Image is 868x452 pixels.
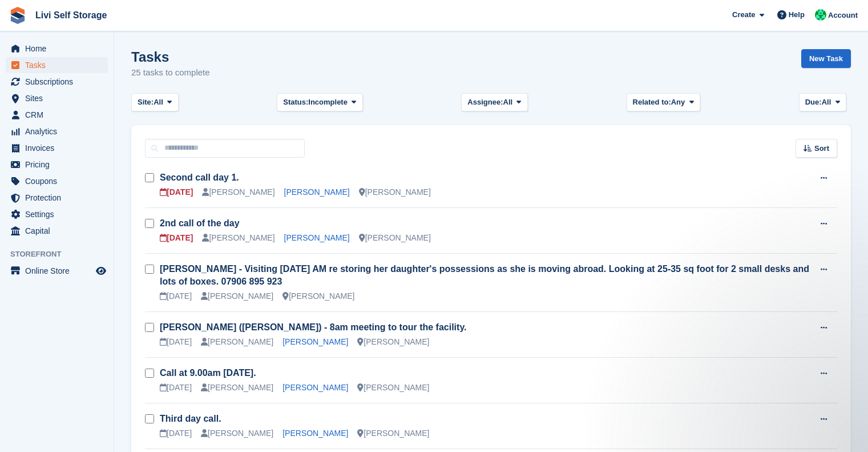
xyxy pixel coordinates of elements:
a: [PERSON_NAME] ([PERSON_NAME]) - 8am meeting to tour the facility. [160,322,467,332]
span: Tasks [25,57,94,73]
span: Pricing [25,157,94,173]
div: [PERSON_NAME] [357,336,429,348]
div: [PERSON_NAME] [202,186,274,198]
div: [PERSON_NAME] [359,186,431,198]
a: menu [6,57,108,73]
span: Subscriptions [25,74,94,90]
a: menu [6,41,108,57]
a: menu [6,90,108,106]
span: Incomplete [308,97,348,108]
div: [PERSON_NAME] [201,290,273,302]
a: Third day call. [160,414,221,423]
div: [PERSON_NAME] [201,427,273,439]
span: Settings [25,206,94,222]
a: [PERSON_NAME] [284,187,350,197]
span: Invoices [25,140,94,156]
span: Analytics [25,123,94,139]
div: [DATE] [160,232,193,244]
a: menu [6,74,108,90]
span: Home [25,41,94,57]
button: Status: Incomplete [277,93,362,112]
a: [PERSON_NAME] [282,429,348,438]
a: menu [6,190,108,206]
div: [DATE] [160,382,192,394]
span: Sites [25,90,94,106]
a: Second call day 1. [160,173,239,182]
span: Sort [814,143,829,154]
div: [PERSON_NAME] [359,232,431,244]
button: Site: All [131,93,179,112]
div: [PERSON_NAME] [282,290,354,302]
button: Assignee: All [461,93,528,112]
span: Assignee: [467,97,503,108]
button: Related to: Any [627,93,700,112]
span: Coupons [25,173,94,189]
div: [DATE] [160,427,192,439]
h1: Tasks [131,49,210,65]
button: Due: All [799,93,846,112]
div: [DATE] [160,186,193,198]
span: CRM [25,107,94,123]
p: 25 tasks to complete [131,66,210,79]
img: stora-icon-8386f47178a22dfd0bd8f6a31ec36ba5ce8667c1dd55bd0f319d3a0aa187defe.svg [9,7,26,24]
a: menu [6,263,108,279]
div: [PERSON_NAME] [201,382,273,394]
a: menu [6,140,108,156]
span: All [503,97,513,108]
span: Due: [805,97,822,108]
span: Help [789,9,805,21]
div: [PERSON_NAME] [202,232,274,244]
span: Account [828,10,858,21]
span: Related to: [633,97,671,108]
a: menu [6,123,108,139]
span: Create [732,9,755,21]
a: [PERSON_NAME] - Visiting [DATE] AM re storing her daughter's possessions as she is moving abroad.... [160,264,809,286]
div: [PERSON_NAME] [357,427,429,439]
a: menu [6,173,108,189]
a: Preview store [94,264,108,278]
span: Site: [138,97,154,108]
a: menu [6,157,108,173]
a: [PERSON_NAME] [282,337,348,346]
a: New Task [801,49,851,68]
span: Status: [283,97,308,108]
div: [DATE] [160,336,192,348]
span: Capital [25,223,94,239]
a: menu [6,206,108,222]
div: [PERSON_NAME] [201,336,273,348]
span: Protection [25,190,94,206]
a: [PERSON_NAME] [282,383,348,392]
a: 2nd call of the day [160,218,240,228]
a: menu [6,223,108,239]
a: Livi Self Storage [31,6,111,25]
span: Storefront [10,249,114,260]
span: All [154,97,163,108]
a: [PERSON_NAME] [284,233,350,242]
span: Any [671,97,685,108]
span: Online Store [25,263,94,279]
span: All [822,97,831,108]
a: Call at 9.00am [DATE]. [160,368,256,378]
div: [PERSON_NAME] [357,382,429,394]
img: Joe Robertson [815,9,826,21]
div: [DATE] [160,290,192,302]
a: menu [6,107,108,123]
